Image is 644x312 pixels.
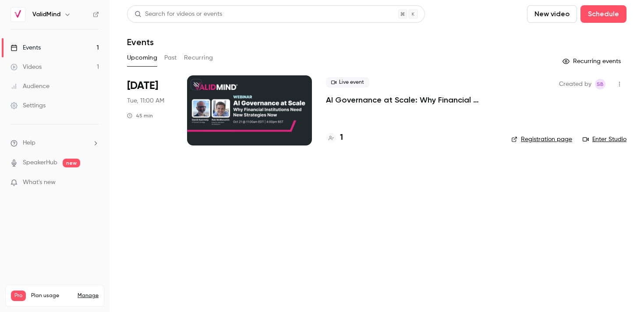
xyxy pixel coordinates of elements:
[134,10,222,19] div: Search for videos or events
[11,138,99,148] li: help-dropdown-opener
[127,79,158,93] span: [DATE]
[11,82,50,91] div: Audience
[511,135,572,144] a: Registration page
[11,63,42,71] div: Videos
[127,112,153,119] div: 45 min
[326,95,497,105] a: AI Governance at Scale: Why Financial Institutions Need New Strategies Now
[326,132,343,144] a: 1
[527,5,577,23] button: New video
[88,179,99,187] iframe: Noticeable Trigger
[127,75,173,145] div: Oct 21 Tue, 11:00 AM (America/Toronto)
[184,51,213,65] button: Recurring
[32,10,60,19] h6: ValidMind
[11,7,25,21] img: ValidMind
[63,159,80,167] span: new
[559,79,591,89] span: Created by
[11,101,46,110] div: Settings
[23,158,57,167] a: SpeakerHub
[31,292,72,299] span: Plan usage
[127,51,157,65] button: Upcoming
[583,135,626,144] a: Enter Studio
[11,291,26,301] span: Pro
[340,132,343,144] h4: 1
[597,79,604,89] span: SB
[11,43,41,52] div: Events
[326,77,369,88] span: Live event
[127,96,164,105] span: Tue, 11:00 AM
[78,292,99,299] a: Manage
[23,178,56,187] span: What's new
[559,54,626,68] button: Recurring events
[23,138,35,148] span: Help
[164,51,177,65] button: Past
[127,37,154,47] h1: Events
[580,5,626,23] button: Schedule
[595,79,605,89] span: Sarena Brown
